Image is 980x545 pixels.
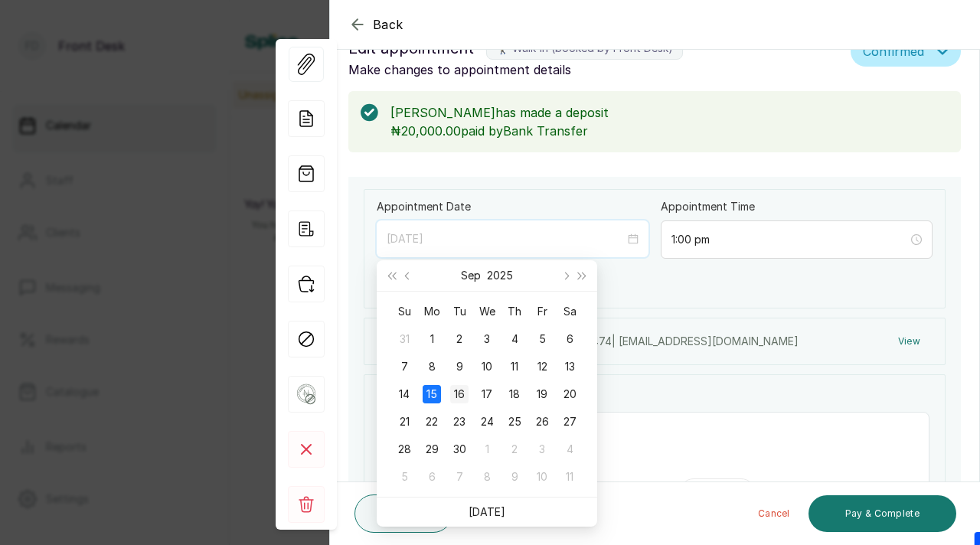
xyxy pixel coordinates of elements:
div: 22 [423,413,441,431]
button: Cancel [746,495,802,532]
div: 5 [533,330,551,348]
button: Confirmed [851,36,961,67]
td: 2025-10-04 [556,436,583,463]
td: 2025-10-10 [528,463,556,491]
div: 29 [423,440,441,459]
th: Sa [556,298,583,325]
p: ₦20,000.00 paid by Bank Transfer [390,122,949,140]
button: View [886,328,933,355]
div: 4 [505,330,524,348]
td: 2025-09-29 [418,436,446,463]
td: 2025-09-19 [528,380,556,408]
td: 2025-09-26 [528,408,556,436]
div: 12 [533,357,551,376]
td: 2025-09-30 [446,436,473,463]
div: 13 [560,357,579,376]
td: 2025-09-02 [446,325,473,353]
td: 2025-09-20 [556,380,583,408]
td: 2025-09-04 [501,325,528,353]
td: 2025-09-23 [446,408,473,436]
div: 4 [560,440,579,459]
td: 2025-09-09 [446,353,473,380]
td: 2025-09-22 [418,408,446,436]
span: Confirmed [863,42,924,60]
div: 1 [478,440,496,459]
div: 7 [450,468,469,486]
td: 2025-09-15 [418,380,446,408]
td: 2025-10-11 [556,463,583,491]
td: 2025-10-07 [446,463,473,491]
div: 3 [478,330,496,348]
div: 16 [450,385,469,403]
p: Make changes to appointment details [348,60,844,79]
td: 2025-08-31 [390,325,418,353]
div: 27 [560,413,579,431]
label: Appointment Date [377,199,471,214]
td: 2025-09-17 [473,380,501,408]
button: Save [354,494,452,533]
td: 2025-10-03 [528,436,556,463]
div: 2 [450,330,469,348]
div: 1 [423,330,441,348]
td: 2025-09-05 [528,325,556,353]
td: 2025-09-14 [390,380,418,408]
td: 2025-09-12 [528,353,556,380]
div: 6 [560,330,579,348]
td: 2025-10-06 [418,463,446,491]
div: 18 [505,385,524,403]
th: Tu [446,298,473,325]
button: Choose a month [461,260,481,291]
td: 2025-10-02 [501,436,528,463]
div: 3 [533,440,551,459]
button: Choose a year [487,260,513,291]
td: 2025-09-27 [556,408,583,436]
p: [PERSON_NAME] has made a deposit [390,103,949,122]
td: 2025-10-05 [390,463,418,491]
div: 15 [423,385,441,403]
th: Th [501,298,528,325]
th: Fr [528,298,556,325]
td: 2025-10-08 [473,463,501,491]
td: 2025-09-13 [556,353,583,380]
input: Select time [671,231,908,248]
div: 9 [450,357,469,376]
span: Back [373,15,403,34]
button: Next year (Control + right) [574,260,591,291]
th: Mo [418,298,446,325]
td: 2025-09-28 [390,436,418,463]
div: 23 [450,413,469,431]
td: 2025-09-25 [501,408,528,436]
div: 30 [450,440,469,459]
td: 2025-09-21 [390,408,418,436]
div: 10 [478,357,496,376]
td: 2025-10-01 [473,436,501,463]
div: 8 [423,357,441,376]
td: 2025-09-10 [473,353,501,380]
button: Back [348,15,403,34]
button: Next month (PageDown) [557,260,573,291]
div: 20 [560,385,579,403]
div: 11 [560,468,579,486]
input: Select date [387,230,625,247]
td: 2025-09-07 [390,353,418,380]
td: 2025-09-06 [556,325,583,353]
div: 2 [505,440,524,459]
button: Last year (Control + left) [383,260,400,291]
div: 9 [505,468,524,486]
p: [PERSON_NAME] Nonso · [398,334,799,349]
th: Su [390,298,418,325]
button: Pay & Complete [808,495,956,532]
div: 21 [395,413,413,431]
td: 2025-10-09 [501,463,528,491]
div: 11 [505,357,524,376]
div: 10 [533,468,551,486]
td: 2025-09-18 [501,380,528,408]
button: Previous month (PageUp) [400,260,416,291]
div: 14 [395,385,413,403]
th: We [473,298,501,325]
td: 2025-09-16 [446,380,473,408]
div: 26 [533,413,551,431]
div: 7 [395,357,413,376]
div: 19 [533,385,551,403]
div: 25 [505,413,524,431]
